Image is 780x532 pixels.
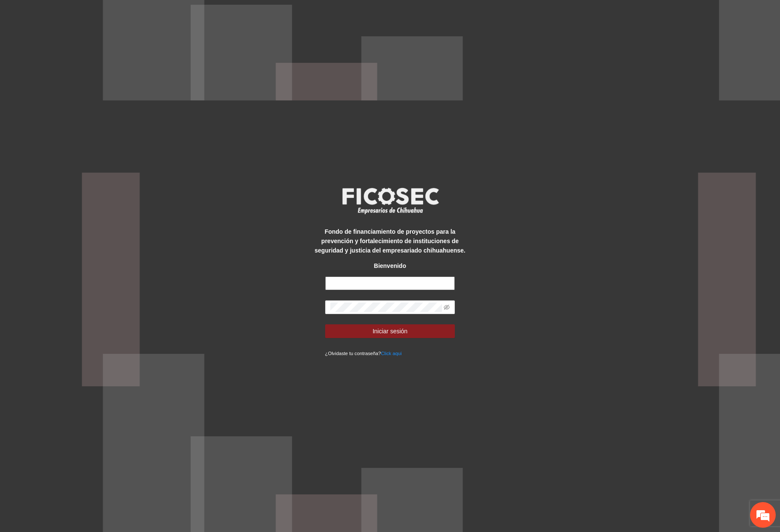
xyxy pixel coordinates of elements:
a: Click aqui [381,351,402,356]
span: Estamos en línea. [50,114,118,200]
strong: Bienvenido [374,262,406,269]
span: Iniciar sesión [373,326,408,336]
strong: Fondo de financiamiento de proyectos para la prevención y fortalecimiento de instituciones de seg... [314,228,465,254]
span: eye-invisible [444,304,450,310]
small: ¿Olvidaste tu contraseña? [325,351,402,356]
button: Iniciar sesión [325,324,455,338]
img: logo [337,185,444,217]
textarea: Escriba su mensaje y pulse “Intro” [4,233,163,263]
div: Minimizar ventana de chat en vivo [140,4,161,25]
div: Chatee con nosotros ahora [44,44,144,55]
